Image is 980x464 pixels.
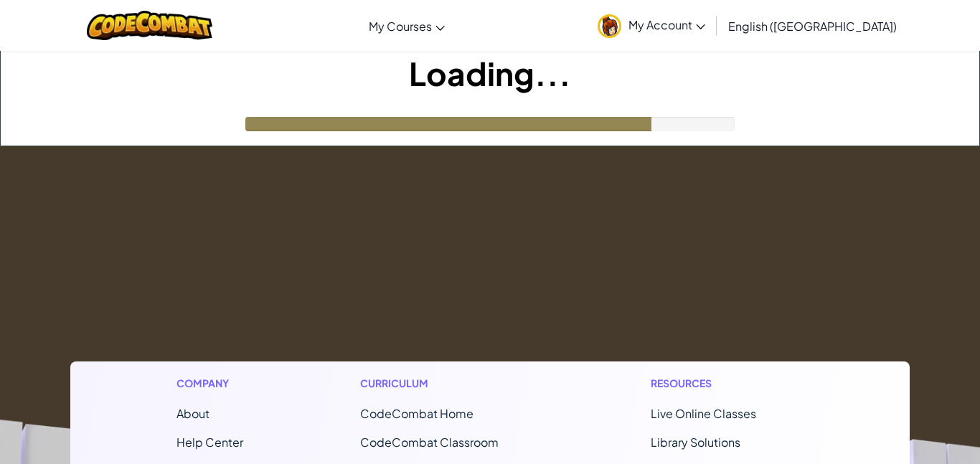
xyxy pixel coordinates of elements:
[176,435,243,450] a: Help Center
[360,376,534,391] h1: Curriculum
[651,406,756,421] a: Live Online Classes
[176,376,243,391] h1: Company
[728,19,897,34] span: English ([GEOGRAPHIC_DATA])
[651,376,804,391] h1: Resources
[598,14,621,38] img: avatar
[721,6,904,45] a: English ([GEOGRAPHIC_DATA])
[87,11,212,40] img: CodeCombat logo
[360,406,473,421] span: CodeCombat Home
[360,435,499,450] a: CodeCombat Classroom
[362,6,452,45] a: My Courses
[628,17,705,32] span: My Account
[590,3,712,48] a: My Account
[176,406,209,421] a: About
[369,19,432,34] span: My Courses
[651,435,740,450] a: Library Solutions
[1,51,979,95] h1: Loading...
